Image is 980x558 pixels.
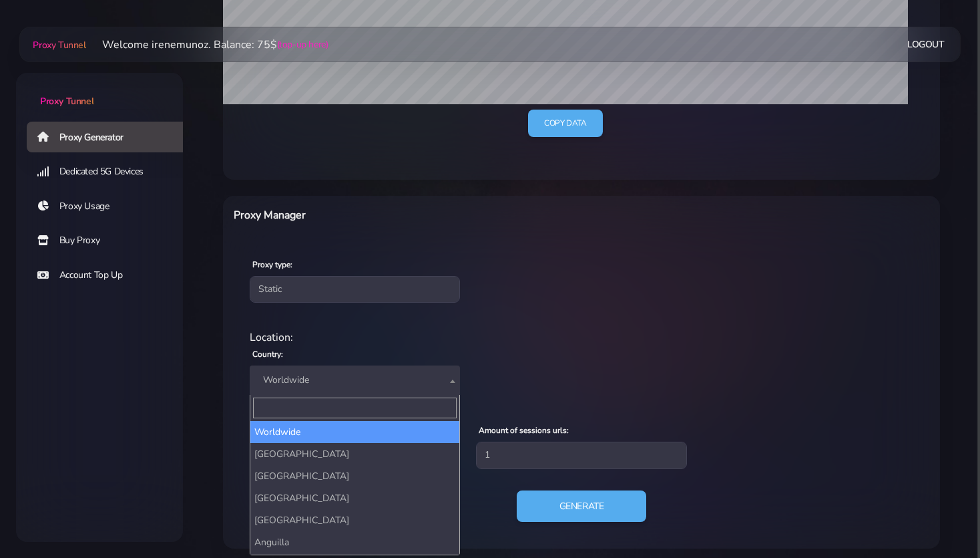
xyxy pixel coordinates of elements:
li: [GEOGRAPHIC_DATA] [250,487,459,509]
a: Proxy Tunnel [16,73,183,108]
li: Welcome irenemunoz. Balance: 75$ [86,37,328,53]
a: Proxy Tunnel [30,34,85,55]
li: Anguilla [250,531,459,553]
span: Proxy Tunnel [40,95,93,108]
span: Worldwide [250,366,460,395]
li: Worldwide [250,421,459,443]
a: (top-up here) [277,37,328,51]
input: Search [253,398,457,418]
li: [GEOGRAPHIC_DATA] [250,443,459,465]
iframe: Webchat Widget [915,493,963,541]
a: Proxy Generator [27,122,194,152]
a: Buy Proxy [27,225,194,256]
button: Generate [517,491,647,523]
div: Proxy Settings: [242,406,921,422]
label: Country: [252,348,283,360]
div: Location: [242,329,921,345]
a: Dedicated 5G Devices [27,156,194,187]
span: Worldwide [258,371,452,390]
a: Logout [907,32,945,57]
label: Amount of sessions urls: [479,424,569,436]
label: Proxy type: [252,259,292,271]
a: Copy data [528,110,602,137]
span: Proxy Tunnel [33,39,85,51]
h6: Proxy Manager [234,206,633,224]
a: Account Top Up [27,260,194,291]
li: [GEOGRAPHIC_DATA] [250,509,459,531]
a: Proxy Usage [27,191,194,222]
li: [GEOGRAPHIC_DATA] [250,465,459,487]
